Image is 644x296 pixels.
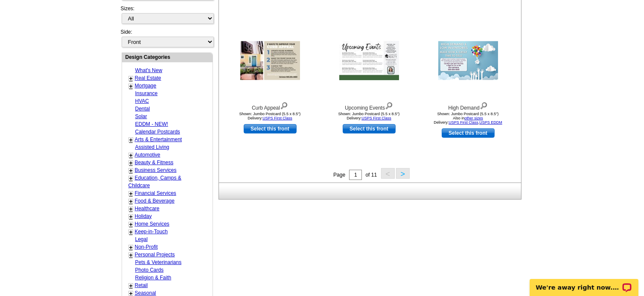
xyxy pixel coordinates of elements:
[135,213,152,219] a: Holiday
[381,168,395,179] button: <
[129,206,133,212] a: +
[129,244,133,251] a: +
[135,90,158,96] a: Insurance
[524,269,644,296] iframe: LiveChat chat widget
[385,100,393,110] img: view design details
[135,113,147,119] a: Solar
[135,206,160,212] a: Healthcare
[322,100,416,112] div: Upcoming Events
[129,175,133,182] a: +
[365,172,377,178] span: of 11
[480,100,488,110] img: view design details
[449,120,478,125] a: USPS First Class
[122,53,213,61] div: Design Categories
[135,244,158,250] a: Non-Profit
[135,236,148,242] a: Legal
[135,229,168,235] a: Keep-in-Touch
[453,116,483,120] span: Also in
[322,112,416,120] div: Shown: Jumbo Postcard (5.5 x 8.5") Delivery:
[479,120,502,125] a: USPS EDDM
[135,167,177,173] a: Business Services
[128,175,181,189] a: Education, Camps & Childcare
[129,221,133,228] a: +
[135,152,160,158] a: Automotive
[396,168,410,179] button: >
[223,100,317,112] div: Curb Appeal
[129,213,133,220] a: +
[135,267,164,273] a: Photo Cards
[129,252,133,258] a: +
[129,282,133,289] a: +
[135,121,168,127] a: EDDM - NEW!
[135,190,176,196] a: Financial Services
[333,172,345,178] span: Page
[135,221,169,227] a: Home Services
[339,41,399,80] img: Upcoming Events
[361,116,391,120] a: USPS First Class
[135,67,163,73] a: What's New
[464,116,483,120] a: other sizes
[135,252,175,258] a: Personal Projects
[129,75,133,82] a: +
[135,129,180,135] a: Calendar Postcards
[135,282,148,288] a: Retail
[135,83,157,89] a: Mortgage
[129,198,133,205] a: +
[135,198,175,204] a: Food & Beverage
[121,5,213,28] div: Sizes:
[121,28,213,48] div: Side:
[262,116,292,120] a: USPS First Class
[135,106,150,112] a: Dental
[129,152,133,159] a: +
[135,98,149,104] a: HVAC
[442,128,495,138] a: use this design
[129,190,133,197] a: +
[135,275,172,281] a: Religion & Faith
[135,290,156,296] a: Seasonal
[135,144,169,150] a: Assisted Living
[135,160,174,165] a: Beauty & Fitness
[421,100,515,112] div: High Demand
[438,41,498,80] img: High Demand
[280,100,288,110] img: view design details
[240,41,300,80] img: Curb Appeal
[223,112,317,120] div: Shown: Jumbo Postcard (5.5 x 8.5") Delivery:
[135,75,161,81] a: Real Estate
[129,229,133,235] a: +
[135,259,182,265] a: Pets & Veterinarians
[244,124,297,133] a: use this design
[129,167,133,174] a: +
[129,160,133,166] a: +
[129,136,133,143] a: +
[343,124,396,133] a: use this design
[421,112,515,125] div: Shown: Jumbo Postcard (5.5 x 8.5") Delivery: ,
[135,136,182,142] a: Arts & Entertainment
[129,83,133,90] a: +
